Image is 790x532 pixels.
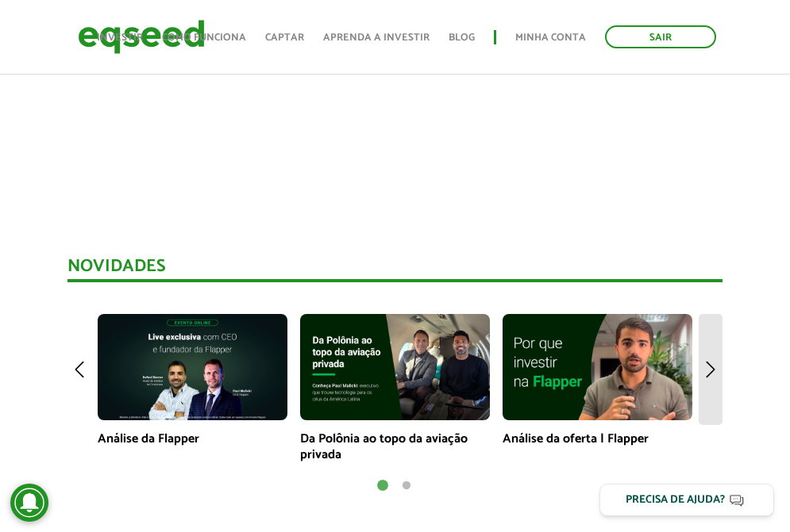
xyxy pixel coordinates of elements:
a: Aprenda a investir [323,33,430,43]
img: arrow-right.svg [699,314,723,425]
div: Novidades [67,258,722,282]
p: Da Polônia ao topo da aviação privada [300,431,490,461]
a: Minha conta [515,33,586,43]
button: 1 of 2 [375,478,391,494]
img: EqSeed [78,16,205,58]
img: arrow-left.svg [67,314,91,425]
a: Sair [605,25,716,48]
a: Captar [265,33,304,43]
p: Análise da Flapper [98,431,287,446]
a: Investir [97,33,143,43]
img: maxresdefault.jpg [300,314,490,420]
a: Blog [449,33,475,43]
a: Como funciona [162,33,246,43]
img: maxresdefault.jpg [503,314,692,420]
p: Análise da oferta | Flapper [503,431,692,446]
img: maxresdefault.jpg [98,314,287,420]
button: 2 of 2 [399,478,414,494]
